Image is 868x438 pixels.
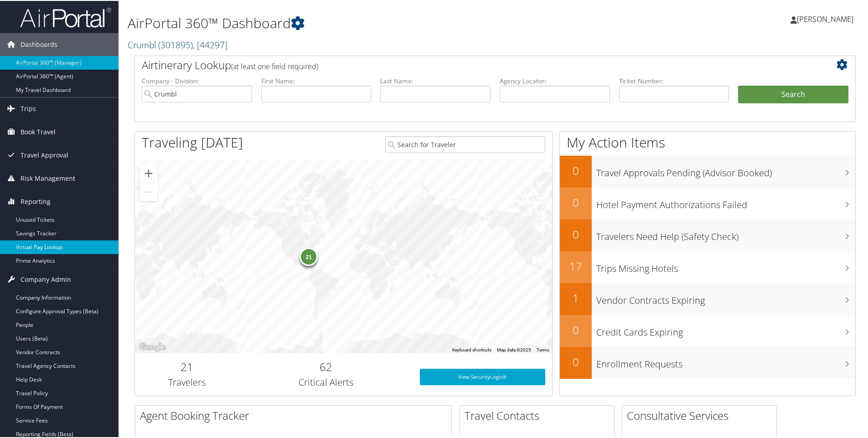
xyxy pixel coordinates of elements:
h3: Credit Cards Expiring [596,321,855,338]
a: View SecurityLogic® [420,368,545,384]
span: Trips [21,97,36,119]
h2: Agent Booking Tracker [140,407,451,423]
a: 1Vendor Contracts Expiring [560,282,855,314]
a: Crumbl [128,38,227,50]
button: Search [738,85,848,103]
h3: Vendor Contracts Expiring [596,289,855,306]
a: [PERSON_NAME] [790,5,863,32]
h2: 0 [560,194,592,209]
label: First Name: [261,76,372,85]
h2: 1 [560,290,592,305]
a: 17Trips Missing Hotels [560,250,855,282]
label: Company - Division: [142,76,252,85]
h3: Travel Approvals Pending (Advisor Booked) [596,161,855,178]
label: Agency Locator: [500,76,610,85]
h2: Travel Contacts [465,407,614,423]
span: Travel Approval [21,143,68,166]
span: Dashboards [21,32,57,55]
span: ( 301895 ) [158,38,193,50]
span: (at least one field required) [231,61,318,71]
img: Google [137,341,167,352]
span: Risk Management [21,166,75,189]
h2: 0 [560,321,592,337]
h1: Traveling [DATE] [142,132,243,151]
h3: Travelers [142,375,232,388]
a: 0Enrollment Requests [560,346,855,378]
span: , [ 44297 ] [193,38,227,50]
h2: 0 [560,353,592,369]
h3: Enrollment Requests [596,352,855,370]
h2: 21 [142,358,232,374]
label: Ticket Number: [619,76,729,85]
a: Terms (opens in new tab) [537,346,549,351]
span: Reporting [21,189,51,212]
button: Keyboard shortcuts [452,346,491,352]
h3: Critical Alerts [246,375,406,388]
h3: Hotel Payment Authorizations Failed [596,193,855,210]
a: 0Hotel Payment Authorizations Failed [560,187,855,219]
img: airportal-logo.png [20,6,111,27]
h2: Airtinerary Lookup [142,56,788,72]
span: Company Admin [21,267,71,290]
h2: 62 [246,358,406,374]
span: Map data ©2025 [497,346,531,351]
a: Open this area in Google Maps (opens a new window) [137,341,167,352]
h3: Trips Missing Hotels [596,257,855,274]
h3: Travelers Need Help (Safety Check) [596,225,855,242]
button: Zoom in [139,163,158,182]
a: 0Travelers Need Help (Safety Check) [560,219,855,250]
h1: My Action Items [560,132,855,151]
a: 0Travel Approvals Pending (Advisor Booked) [560,155,855,187]
a: 0Credit Cards Expiring [560,314,855,346]
label: Last Name: [380,76,491,85]
button: Zoom out [139,182,158,200]
input: Search for Traveler [385,135,545,152]
span: [PERSON_NAME] [797,13,853,23]
h2: 0 [560,226,592,241]
h2: 17 [560,258,592,273]
span: Book Travel [21,120,56,143]
h1: AirPortal 360™ Dashboard [128,13,618,32]
h2: Consultative Services [627,407,776,423]
h2: 0 [560,162,592,178]
div: 21 [300,246,318,265]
